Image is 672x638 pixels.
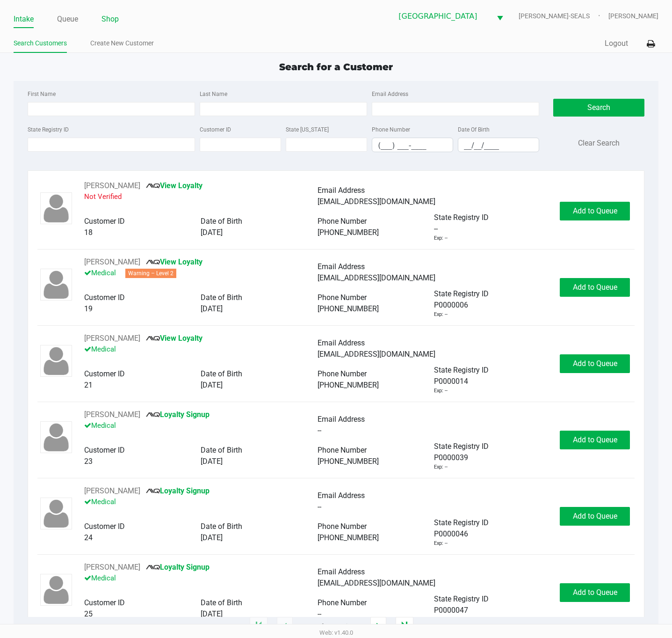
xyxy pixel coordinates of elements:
span: State Registry ID [434,213,489,222]
button: Add to Queue [560,354,630,373]
div: Exp: -- [434,463,448,471]
span: [EMAIL_ADDRESS][DOMAIN_NAME] [318,579,435,587]
span: [DATE] [201,304,223,313]
span: Date of Birth [201,598,242,607]
span: Add to Queue [573,359,617,368]
span: State Registry ID [434,366,489,374]
span: Date of Birth [201,446,242,455]
span: Add to Queue [573,206,617,215]
span: State Registry ID [434,442,489,451]
span: -- [318,426,321,435]
button: See customer info [84,562,140,573]
button: See customer info [84,180,140,191]
span: Add to Queue [573,588,617,597]
span: Add to Queue [573,435,617,444]
app-submit-button: Previous [277,617,293,636]
app-submit-button: Move to last page [396,617,413,636]
span: Add to Queue [573,512,617,521]
span: Customer ID [84,522,125,531]
button: See customer info [84,485,140,497]
label: State [US_STATE] [286,125,329,134]
span: [PHONE_NUMBER] [318,457,379,466]
span: Email Address [318,338,365,347]
label: Date Of Birth [458,125,490,134]
a: View Loyalty [146,334,202,343]
span: Customer ID [84,598,125,607]
span: Customer ID [84,217,125,226]
span: [DATE] [201,228,223,237]
a: View Loyalty [146,257,202,266]
p: Medical [84,344,318,357]
button: Add to Queue [560,202,630,220]
span: P0000039 [434,452,468,463]
span: Customer ID [84,369,125,378]
span: [EMAIL_ADDRESS][DOMAIN_NAME] [318,197,435,206]
button: See customer info [84,409,140,420]
a: Loyalty Signup [146,410,210,419]
span: Email Address [318,491,365,500]
span: -- [318,502,321,511]
span: State Registry ID [434,289,489,298]
span: -- [318,609,321,618]
div: Exp: -- [434,616,448,624]
span: [DATE] [201,457,223,466]
button: See customer info [84,333,140,344]
a: Loyalty Signup [146,486,210,495]
span: [PHONE_NUMBER] [318,533,379,542]
a: Shop [101,13,119,26]
span: State Registry ID [434,518,489,527]
label: Customer ID [200,125,231,134]
span: 1 - 20 of 895892 items [302,622,361,631]
span: State Registry ID [434,594,489,603]
p: Not Verified [84,191,318,205]
label: Last Name [200,90,227,98]
span: 25 [84,609,93,618]
a: Queue [57,13,78,26]
button: Logout [605,38,628,49]
span: Phone Number [318,598,367,607]
span: Search for a Customer [279,61,393,73]
span: Add to Queue [573,283,617,292]
input: Format: MM/DD/YYYY [458,138,539,153]
a: Loyalty Signup [146,563,210,572]
p: Medical [84,420,318,433]
button: Add to Queue [560,278,630,297]
span: Phone Number [318,522,367,531]
p: Medical [84,268,318,281]
a: View Loyalty [146,181,202,190]
span: P0000014 [434,376,468,387]
div: Exp: -- [434,311,448,319]
span: [PERSON_NAME] [608,11,658,21]
span: [DATE] [201,533,223,542]
app-submit-button: Move to first page [250,617,267,636]
span: Phone Number [318,217,367,226]
span: Phone Number [318,293,367,302]
span: P0000046 [434,528,468,540]
span: P0000047 [434,605,468,616]
span: Customer ID [84,293,125,302]
span: [PHONE_NUMBER] [318,381,379,389]
span: P0000006 [434,300,468,311]
button: Add to Queue [560,583,630,602]
button: Add to Queue [560,507,630,526]
label: State Registry ID [28,125,69,134]
a: Intake [14,13,34,26]
p: Medical [84,497,318,510]
span: Warning – Level 2 [125,269,176,278]
span: 21 [84,381,93,389]
button: Add to Queue [560,431,630,449]
app-submit-button: Next [370,617,386,636]
button: Select [491,5,509,27]
label: Email Address [372,90,408,98]
kendo-maskedtextbox: Format: (999) 999-9999 [372,138,453,152]
span: -- [434,223,438,235]
span: [EMAIL_ADDRESS][DOMAIN_NAME] [318,273,435,282]
span: 18 [84,228,93,237]
span: 19 [84,304,93,313]
div: Exp: -- [434,235,448,242]
a: Create New Customer [90,37,154,49]
span: Date of Birth [201,369,242,378]
span: [DATE] [201,609,223,618]
button: See customer info [84,257,140,268]
span: Email Address [318,415,365,424]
